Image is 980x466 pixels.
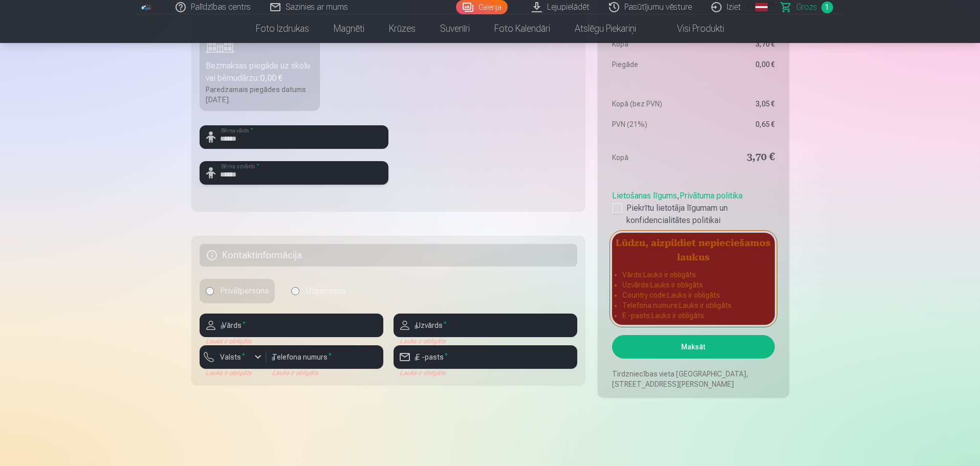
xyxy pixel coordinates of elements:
[622,270,764,280] li: Vārds : Lauks ir obligāts
[321,14,377,43] a: Magnēti
[796,1,817,13] span: Grozs
[377,14,428,43] a: Krūzes
[200,369,266,377] div: Lauks ir obligāts
[266,369,383,377] div: Lauks ir obligāts
[394,369,577,377] div: Lauks ir obligāts
[562,14,648,43] a: Atslēgu piekariņi
[285,279,352,303] label: Uzņēmums
[622,280,764,290] li: Uzvārds : Lauks ir obligāts
[428,14,482,43] a: Suvenīri
[200,345,266,369] button: Valsts*
[612,202,774,227] label: Piekrītu lietotāja līgumam un konfidencialitātes politikai
[622,300,764,310] li: Telefona numurs : Lauks ir obligāts
[200,279,275,303] label: Privātpersona
[291,287,299,295] input: Uzņēmums
[612,150,688,165] dt: Kopā
[216,352,249,362] label: Valsts
[612,369,774,389] p: Tirdzniecības vieta [GEOGRAPHIC_DATA], [STREET_ADDRESS][PERSON_NAME]
[200,244,578,267] h5: Kontaktinformācija
[394,337,577,345] div: Lauks ir obligāts
[260,73,282,83] b: 0,00 €
[206,84,314,105] div: Paredzamais piegādes datums [DATE].
[612,191,677,201] a: Lietošanas līgums
[699,39,775,49] dd: 3,70 €
[612,335,774,359] button: Maksāt
[699,99,775,109] dd: 3,05 €
[482,14,562,43] a: Foto kalendāri
[612,186,774,227] div: ,
[612,39,688,49] dt: Kopā
[200,337,383,345] div: Lauks ir obligāts
[244,14,321,43] a: Foto izdrukas
[612,59,688,70] dt: Piegāde
[622,310,764,321] li: E -pasts : Lauks ir obligāts
[699,150,775,165] dd: 3,70 €
[680,191,743,201] a: Privātuma politika
[821,2,833,13] span: 1
[612,233,774,265] h5: Lūdzu, aizpildiet nepieciešamos laukus
[699,119,775,129] dd: 0,65 €
[622,290,764,300] li: Country code : Lauks ir obligāts
[612,99,688,109] dt: Kopā (bez PVN)
[206,60,314,84] div: Bezmaksas piegāde uz skolu vai bērnudārzu :
[699,59,775,70] dd: 0,00 €
[141,4,153,10] img: /fa3
[648,14,736,43] a: Visi produkti
[206,287,214,295] input: Privātpersona
[612,119,688,129] dt: PVN (21%)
